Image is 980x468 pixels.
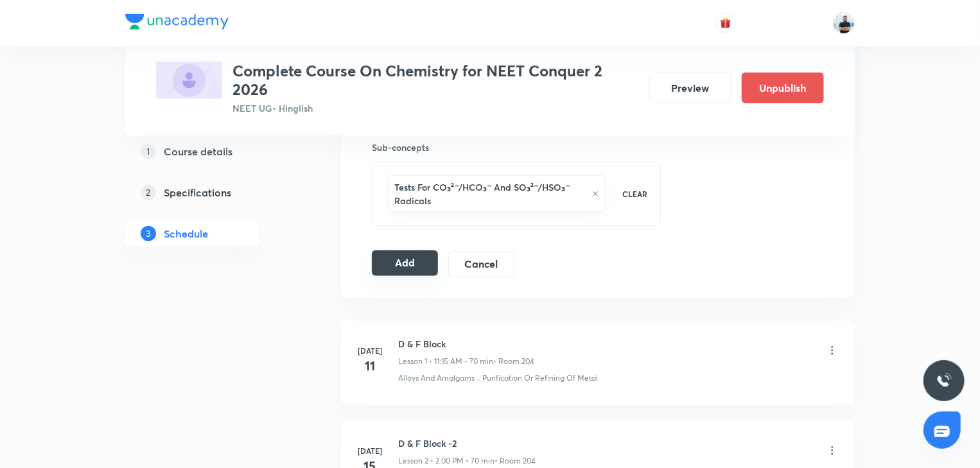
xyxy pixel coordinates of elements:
h6: Sub-concepts [372,141,661,154]
button: Preview [649,73,731,103]
h5: Course details [164,143,232,159]
p: • Room 204 [494,455,536,467]
p: CLEAR [622,188,647,200]
p: 1 [141,143,156,159]
p: • Room 204 [493,356,534,367]
h6: D & F Block -2 [398,437,536,450]
h5: Specifications [164,184,231,200]
h6: Tests For CO₃²⁻/HCO₃⁻ And SO₃²⁻/HSO₃⁻ Radicals [394,180,586,207]
button: Add [372,250,438,276]
img: E2E2C245-55F4-42A2-9682-AC656BB9694D_plus.png [156,62,222,99]
div: · [477,372,480,384]
p: 2 [141,184,156,200]
a: 2Specifications [125,179,300,205]
a: 1Course details [125,138,300,164]
p: Lesson 2 • 2:00 PM • 70 min [398,455,494,467]
h3: Complete Course On Chemistry for NEET Conquer 2 2026 [232,62,639,99]
h6: [DATE] [357,445,383,456]
p: Lesson 1 • 11:15 AM • 70 min [398,356,493,367]
button: Cancel [448,252,514,277]
h4: 11 [357,356,383,376]
img: ttu [936,373,952,388]
img: Company Logo [125,14,229,30]
h5: Schedule [164,225,208,241]
h6: D & F Block [398,337,534,351]
h6: [DATE] [357,345,383,356]
p: NEET UG • Hinglish [232,101,639,115]
a: Company Logo [125,14,229,33]
p: 3 [141,225,156,241]
p: Purification Or Refining Of Metal [482,372,598,384]
img: avatar [720,17,731,29]
p: Alloys And Amalgams [398,372,475,384]
img: URVIK PATEL [833,12,855,34]
button: Unpublish [742,73,824,103]
button: avatar [715,13,736,33]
